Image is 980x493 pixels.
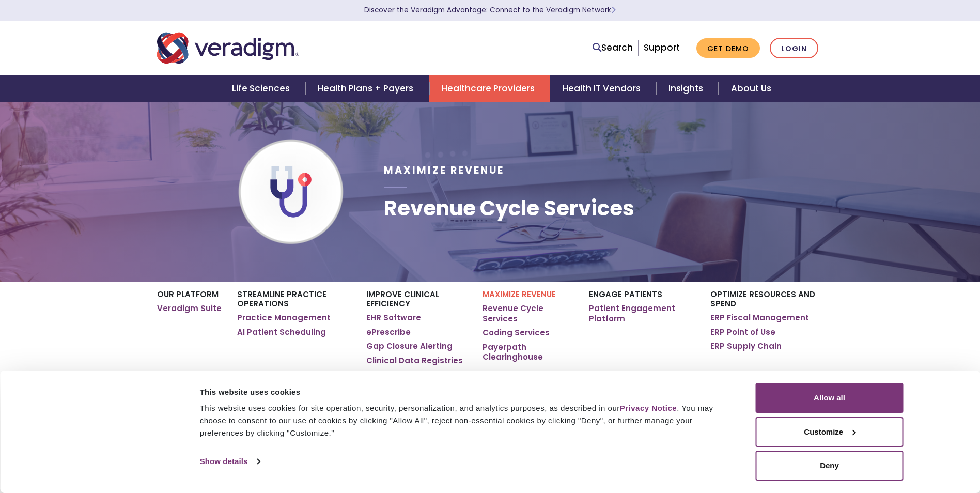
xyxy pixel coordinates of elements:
a: Payerpath Clearinghouse [483,342,573,362]
div: This website uses cookies for site operation, security, personalization, and analytics purposes, ... [200,402,733,439]
a: AI Patient Scheduling [237,327,326,337]
a: Gap Closure Alerting [366,341,453,351]
a: eChart Courier [366,369,427,380]
button: Customize [756,417,904,447]
a: Show details [200,454,260,469]
a: Healthcare Providers [429,75,550,102]
a: EHR Software [366,313,421,323]
a: ERP Fiscal Management [710,313,809,323]
button: Allow all [756,383,904,413]
a: ERP Supply Chain [710,341,782,351]
img: Veradigm logo [157,31,299,65]
a: Clinical Data Registries [366,356,463,366]
a: ERP Point of Use [710,327,775,337]
a: Login [770,38,818,59]
a: Insights [656,75,719,102]
a: Health Plans + Payers [305,75,429,102]
div: This website uses cookies [200,386,733,398]
a: Discover the Veradigm Advantage: Connect to the Veradigm NetworkLearn More [364,5,616,15]
button: Deny [756,451,904,481]
a: Life Sciences [220,75,305,102]
span: Learn More [611,5,616,15]
a: Health IT Vendors [550,75,656,102]
a: ePrescribe [366,327,411,337]
a: Veradigm Suite [157,303,222,314]
a: Practice Management [237,313,331,323]
a: Search [593,41,633,55]
a: Revenue Cycle Services [483,303,573,323]
a: Support [644,41,680,54]
span: Maximize Revenue [384,163,504,177]
a: About Us [719,75,784,102]
a: Get Demo [696,38,760,58]
a: Patient Engagement Platform [589,303,695,323]
a: Coding Services [483,328,550,338]
h1: Revenue Cycle Services [384,196,634,221]
a: Privacy Notice [620,404,677,412]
